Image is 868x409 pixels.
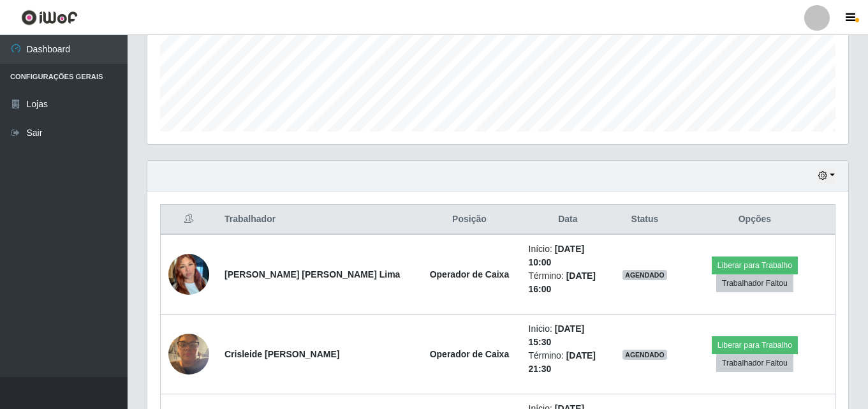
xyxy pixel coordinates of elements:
img: 1739276484437.jpeg [168,247,209,301]
th: Opções [675,205,835,235]
th: Posição [418,205,520,235]
li: Início: [529,242,608,269]
th: Data [521,205,615,235]
li: Início: [529,322,608,349]
strong: [PERSON_NAME] [PERSON_NAME] Lima [224,269,400,279]
img: CoreUI Logo [21,10,78,26]
button: Trabalhador Faltou [716,354,793,372]
time: [DATE] 15:30 [529,323,585,347]
button: Liberar para Trabalho [712,257,798,274]
span: AGENDADO [622,350,667,360]
strong: Crisleide [PERSON_NAME] [224,349,339,359]
li: Término: [529,349,608,376]
th: Trabalhador [217,205,418,235]
li: Término: [529,269,608,296]
strong: Operador de Caixa [430,269,510,279]
button: Liberar para Trabalho [712,336,798,354]
th: Status [615,205,675,235]
strong: Operador de Caixa [430,349,510,359]
time: [DATE] 10:00 [529,244,585,267]
button: Trabalhador Faltou [716,274,793,292]
img: 1751716500415.jpeg [168,327,209,381]
span: AGENDADO [622,270,667,280]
